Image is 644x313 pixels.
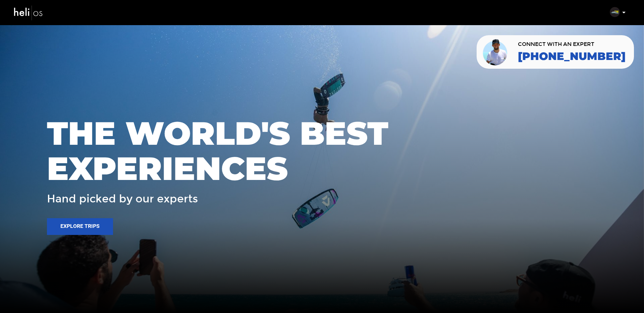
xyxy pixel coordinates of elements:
span: CONNECT WITH AN EXPERT [518,42,626,47]
button: Explore Trips [47,218,113,235]
span: Hand picked by our experts [47,193,198,205]
img: b42dc30c5a3f3bbb55c67b877aded823.png [610,7,620,17]
a: [PHONE_NUMBER] [518,50,626,62]
img: heli-logo [13,4,44,21]
span: THE WORLD'S BEST EXPERIENCES [47,116,597,186]
img: contact our team [482,38,509,66]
